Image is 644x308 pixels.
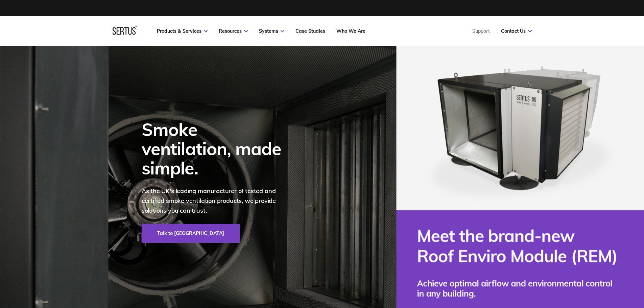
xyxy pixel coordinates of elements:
[142,224,240,243] a: Talk to [GEOGRAPHIC_DATA]
[259,28,284,34] a: Systems
[501,28,532,34] a: Contact Us
[219,28,248,34] a: Resources
[336,28,365,34] a: Who We Are
[157,28,208,34] a: Products & Services
[142,120,290,178] div: Smoke ventilation, made simple.
[295,28,325,34] a: Case Studies
[472,28,490,34] a: Support
[142,186,290,215] p: As the UK's leading manufacturer of tested and certified smoke ventilation products, we provide s...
